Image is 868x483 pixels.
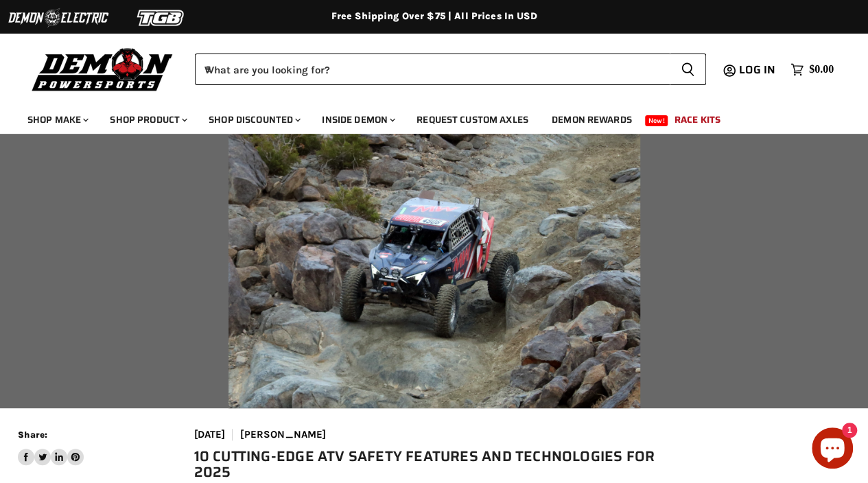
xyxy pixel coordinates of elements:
span: Share: [18,429,47,440]
span: [DATE] [194,429,226,440]
img: Demon Powersports [27,45,178,93]
span: [PERSON_NAME] [232,429,326,440]
a: Shop Product [99,106,196,134]
a: Shop Discounted [198,106,309,134]
form: Product [195,54,706,85]
input: When autocomplete results are available use up and down arrows to review and enter to select [195,54,670,85]
aside: Share: [18,429,84,470]
button: Search [670,54,706,85]
span: $0.00 [809,63,834,76]
inbox-online-store-chat: Shopify online store chat [808,427,857,472]
a: Log in [733,64,784,76]
img: TGB Logo 2 [110,5,213,31]
a: Demon Rewards [541,106,642,134]
img: Demon Electric Logo 2 [7,5,110,31]
a: Inside Demon [312,106,403,134]
a: Request Custom Axles [406,106,539,134]
a: Race Kits [664,106,731,134]
a: $0.00 [784,60,841,80]
a: Shop Make [17,106,97,134]
ul: Main menu [17,100,830,134]
span: Log in [739,61,775,78]
h1: 10 Cutting-Edge ATV Safety Features and Technologies for 2025 [194,449,675,481]
span: New! [645,115,668,126]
